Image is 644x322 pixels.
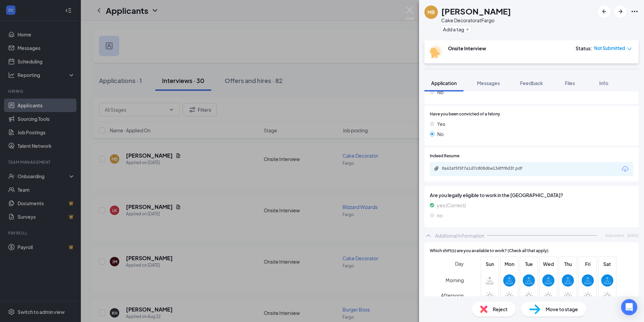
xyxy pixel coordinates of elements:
span: Info [599,80,608,86]
svg: Paperclip [434,166,439,171]
div: 8a62af5f5f7a1d7c808dbe134fff8d3f.pdf [442,166,536,171]
span: Not Submitted [594,45,625,52]
b: Onsite Interview [448,45,486,51]
span: Morning [446,274,464,286]
span: Wed [542,260,554,268]
span: No [437,130,444,138]
span: Day [455,260,464,267]
span: Afternoon [441,289,464,301]
svg: Plus [465,27,470,31]
span: Feedback [520,80,543,86]
span: Indeed Resume [430,153,459,159]
span: Tue [523,260,535,268]
div: MB [427,9,435,16]
svg: ArrowRight [616,7,624,16]
span: Have you been convicted of a felony [430,111,500,117]
span: No [437,88,444,96]
span: Mon [503,260,515,268]
span: Sun [484,260,496,268]
span: Are you legally eligible to work in the [GEOGRAPHIC_DATA]? [430,191,633,199]
span: down [627,47,632,51]
svg: Download [621,165,629,173]
button: PlusAdd a tag [441,26,471,33]
h1: [PERSON_NAME] [441,5,511,17]
svg: ArrowLeftNew [600,7,608,16]
button: ArrowRight [614,5,626,18]
button: ArrowLeftNew [598,5,610,18]
span: Application [431,80,457,86]
span: [DATE] [627,233,639,238]
span: Yes [437,120,445,128]
div: Status : [576,45,592,52]
span: Reject [493,305,508,313]
a: Paperclip8a62af5f5f7a1d7c808dbe134fff8d3f.pdf [434,166,543,172]
span: Thu [562,260,574,268]
div: Open Intercom Messenger [621,299,637,315]
span: Which shift(s) are you available to work? (Check all that apply) [430,248,548,254]
span: no [437,212,443,219]
svg: Ellipses [631,7,639,16]
span: Messages [477,80,500,86]
span: yes (Correct) [437,202,466,209]
span: Fri [582,260,594,268]
span: Sat [601,260,613,268]
span: Files [565,80,575,86]
span: Submitted: [605,233,625,238]
svg: ChevronUp [424,232,432,240]
span: Move to stage [546,305,578,313]
div: Cake Decorator at Fargo [441,17,511,24]
div: Additional Information [435,232,484,239]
